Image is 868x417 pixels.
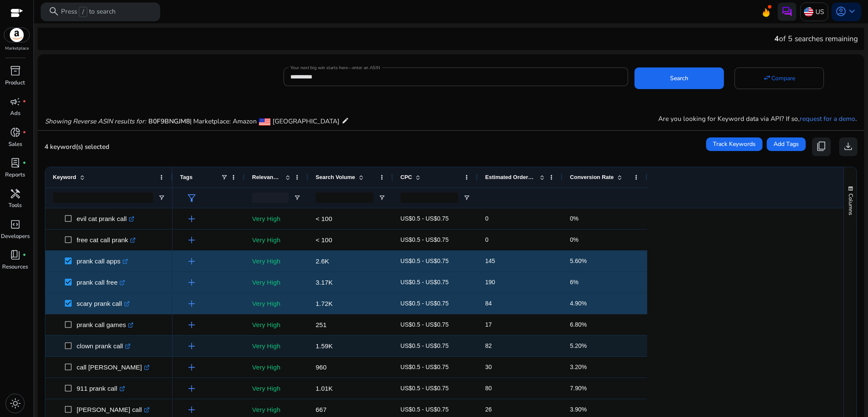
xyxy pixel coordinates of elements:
p: Very High [252,295,300,312]
img: amazon.svg [4,28,30,42]
p: prank call apps [77,252,128,270]
span: Compare [771,74,795,83]
span: US$0.5 - US$0.75 [401,321,449,328]
span: search [48,6,59,17]
span: fiber_manual_record [22,131,26,134]
span: add [186,298,197,309]
p: Very High [252,380,300,397]
button: Open Filter Menu [158,194,165,201]
span: add [186,362,197,373]
span: lab_profile [10,157,21,168]
p: call [PERSON_NAME] [77,358,150,376]
p: scary prank call [77,295,130,312]
span: Search Volume [316,174,355,180]
p: prank call free [77,274,125,291]
span: 0% [570,236,579,243]
span: add [186,235,197,246]
span: account_circle [835,6,846,17]
span: 667 [316,406,327,413]
span: / [79,7,87,17]
span: US$0.5 - US$0.75 [401,279,449,285]
p: Reports [5,171,25,179]
span: 7.90% [570,385,587,392]
span: | Marketplace: Amazon [190,117,257,126]
span: Tags [180,174,192,180]
span: fiber_manual_record [22,253,26,257]
span: download [843,141,854,152]
span: inventory_2 [10,65,21,76]
span: 251 [316,321,327,328]
span: add [186,277,197,288]
span: 2.6K [316,257,329,265]
span: code_blocks [10,219,21,230]
p: Product [5,79,25,87]
span: 6.80% [570,321,587,328]
p: Developers [1,232,30,241]
span: content_copy [816,141,827,152]
span: handyman [10,188,21,199]
button: Open Filter Menu [294,194,300,201]
span: Relevance Score [252,174,282,180]
p: clown prank call [77,337,131,355]
i: Showing Reverse ASIN results for: [45,117,146,126]
span: B0F9BNGJM8 [148,117,190,126]
span: US$0.5 - US$0.75 [401,300,449,307]
span: add [186,383,197,394]
img: us.svg [804,7,813,17]
span: fiber_manual_record [22,161,26,165]
span: 80 [485,385,492,392]
button: Track Keywords [706,137,762,151]
a: request for a demo [800,114,855,123]
span: 1.59K [316,342,333,350]
input: Search Volume Filter Input [316,193,373,203]
span: 0% [570,215,579,222]
span: US$0.5 - US$0.75 [401,215,449,222]
p: Press to search [61,7,116,17]
span: US$0.5 - US$0.75 [401,236,449,243]
span: 0 [485,215,489,222]
button: Open Filter Menu [463,194,470,201]
p: Very High [252,337,300,355]
span: add [186,341,197,352]
span: US$0.5 - US$0.75 [401,257,449,264]
p: Marketplace [5,45,29,52]
span: add [186,319,197,330]
p: evil cat prank call [77,210,134,227]
mat-label: Your next big win starts here—enter an ASIN [290,64,380,70]
span: Add Tags [773,140,799,148]
button: content_copy [812,137,831,156]
p: Very High [252,358,300,376]
span: keyboard_arrow_down [846,6,857,17]
span: filter_alt [186,193,197,204]
span: donut_small [10,127,21,138]
span: 4.90% [570,300,587,307]
span: add [186,213,197,224]
span: 1.01K [316,385,333,392]
button: Search [634,67,724,89]
span: < 100 [316,215,332,222]
p: Very High [252,210,300,227]
span: 5.20% [570,342,587,349]
button: Add Tags [767,137,806,151]
span: fiber_manual_record [22,100,26,104]
span: add [186,256,197,267]
span: US$0.5 - US$0.75 [401,364,449,370]
button: Compare [734,67,824,89]
span: 4 keyword(s) selected [45,142,109,151]
p: Ads [10,109,20,118]
p: Very High [252,316,300,333]
p: prank call games [77,316,134,333]
p: Very High [252,231,300,249]
p: Very High [252,252,300,270]
mat-icon: swap_horiz [763,74,771,82]
div: of 5 searches remaining [774,33,858,44]
p: US [815,4,824,19]
span: 17 [485,321,492,328]
mat-icon: edit [342,115,349,126]
span: 0 [485,236,489,243]
span: 4 [774,34,779,44]
span: Estimated Orders/Month [485,174,536,180]
input: Keyword Filter Input [53,193,153,203]
p: 911 prank call [77,380,125,397]
span: 5.60% [570,257,587,264]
